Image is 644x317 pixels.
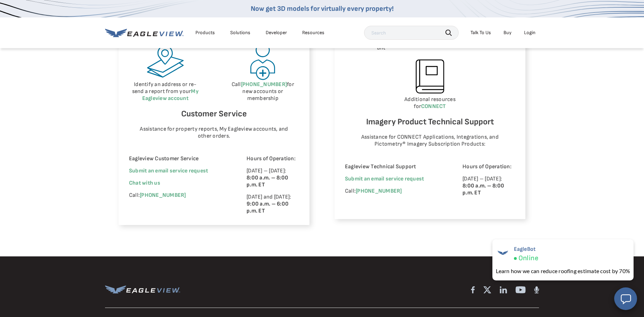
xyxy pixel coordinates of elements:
[518,254,538,263] span: Online
[195,30,215,36] div: Products
[345,176,424,182] a: Submit an email service request
[614,287,637,310] button: Open chat window
[421,103,446,110] a: CONNECT
[352,134,508,148] p: Assistance for CONNECT Applications, Integrations, and Pictometry® Imagery Subscription Products:
[462,183,504,196] strong: 8:00 a.m. – 8:00 p.m. ET
[129,81,202,102] p: Identify an address or re-send a report from your
[266,30,287,36] a: Developer
[129,180,160,186] span: Chat with us
[140,192,186,199] a: [PHONE_NUMBER]
[129,155,227,162] p: Eagleview Customer Service
[364,26,459,40] input: Search
[129,107,299,121] h6: Customer Service
[614,289,634,308] button: Hello, have a question? Let’s chat.
[504,30,512,36] a: Buy
[129,192,227,199] p: Call:
[247,175,288,188] strong: 8:00 a.m. – 8:00 p.m. ET
[251,5,394,13] a: Now get 3D models for virtually every property!
[241,81,287,88] a: [PHONE_NUMBER]
[136,126,292,140] p: Assistance for property reports, My Eagleview accounts, and other orders.
[345,96,515,110] p: Additional resources for
[462,163,515,170] p: Hours of Operation:
[345,163,443,170] p: Eagleview Technical Support
[247,201,289,214] strong: 9:00 a.m. – 6:00 p.m. ET
[227,81,299,102] p: Call for new accounts or membership
[356,188,402,194] a: [PHONE_NUMBER]
[247,155,299,162] p: Hours of Operation:
[496,246,510,260] img: EagleBot
[496,267,630,275] div: Learn how we can reduce roofing estimate cost by 70%
[345,188,443,195] p: Call:
[302,30,324,36] div: Resources
[129,168,208,174] a: Submit an email service request
[524,30,536,36] div: Login
[470,30,491,36] div: Talk To Us
[247,168,299,188] p: [DATE] – [DATE]:
[142,88,199,102] a: My Eagleview account
[230,30,250,36] div: Solutions
[462,176,515,196] p: [DATE] – [DATE]:
[345,115,515,129] h6: Imagery Product Technical Support
[514,246,538,253] span: EagleBot
[247,194,299,215] p: [DATE] and [DATE]:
